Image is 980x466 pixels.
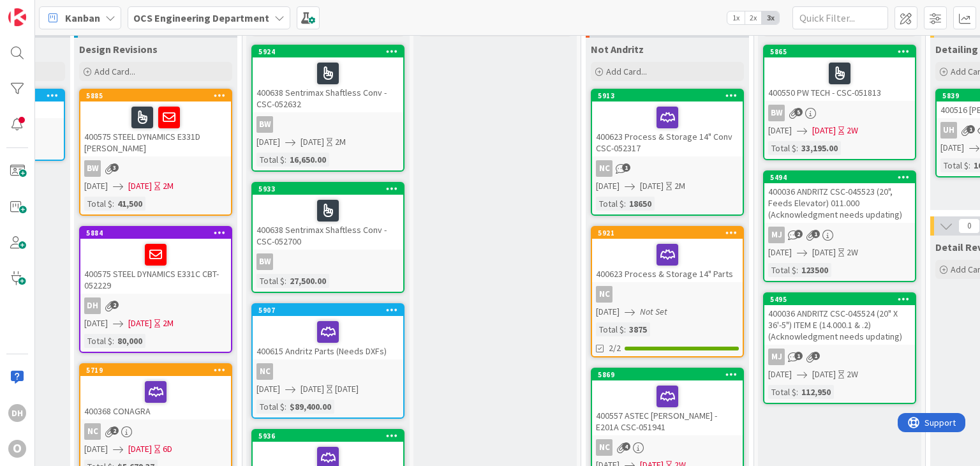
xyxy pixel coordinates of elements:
[253,57,403,112] div: 400638 Sentrimax Shaftless Conv - CSC-052632
[940,122,957,139] div: uh
[768,263,796,277] div: Total $
[626,322,650,336] div: 3875
[114,197,145,211] div: 41,500
[253,195,403,250] div: 400638 Sentrimax Shaftless Conv - CSC-052700
[335,382,359,396] div: [DATE]
[86,229,231,237] div: 5884
[258,306,403,315] div: 5907
[110,301,119,309] span: 2
[764,172,915,223] div: 5494400036 ANDRITZ CSC-045523 (20", Feeds Elevator) 011.000 (Acknowledgment needs updating)
[256,253,273,270] div: BW
[286,400,334,414] div: $89,400.00
[112,197,114,211] span: :
[592,239,743,282] div: 400623 Process & Storage 14" Parts
[592,369,743,435] div: 5869400557 ASTEC [PERSON_NAME] - E201A CSC-051941
[253,183,403,250] div: 5933400638 Sentrimax Shaftless Conv - CSC-052700
[128,179,152,193] span: [DATE]
[640,306,667,317] i: Not Set
[768,349,785,365] div: MJ
[84,317,108,330] span: [DATE]
[812,368,836,381] span: [DATE]
[812,246,836,259] span: [DATE]
[285,274,286,288] span: :
[935,43,978,56] span: Detailing
[258,47,403,56] div: 5924
[94,66,135,77] span: Add Card...
[764,294,915,345] div: 5495400036 ANDRITZ CSC-045524 (20" X 36'-5") ITEM E (14.000.1 & .2) (Acknowledgment needs updating)
[114,334,145,348] div: 80,000
[84,179,108,193] span: [DATE]
[764,46,915,57] div: 5865
[8,8,26,26] img: Visit kanbanzone.com
[80,227,231,239] div: 5884
[253,363,403,380] div: NC
[592,90,743,156] div: 5913400623 Process & Storage 14" Conv CSC-052317
[592,380,743,435] div: 400557 ASTEC [PERSON_NAME] - E201A CSC-051941
[253,46,403,57] div: 5924
[764,305,915,345] div: 400036 ANDRITZ CSC-045524 (20" X 36'-5") ITEM E (14.000.1 & .2) (Acknowledgment needs updating)
[133,11,269,24] b: OCS Engineering Department
[609,342,621,355] span: 2/2
[163,179,174,193] div: 2M
[256,363,273,380] div: NC
[65,10,100,26] span: Kanban
[80,365,231,376] div: 5719
[764,294,915,305] div: 5495
[745,11,762,24] span: 2x
[812,352,820,360] span: 1
[768,105,785,121] div: BW
[622,442,630,451] span: 4
[762,11,779,24] span: 3x
[592,439,743,456] div: NC
[596,305,620,319] span: [DATE]
[847,124,858,137] div: 2W
[626,197,655,211] div: 18650
[256,400,285,414] div: Total $
[256,274,285,288] div: Total $
[940,141,964,154] span: [DATE]
[768,246,792,259] span: [DATE]
[286,274,329,288] div: 27,500.00
[770,295,915,304] div: 5495
[27,2,58,17] span: Support
[84,442,108,456] span: [DATE]
[598,370,743,379] div: 5869
[768,141,796,155] div: Total $
[253,430,403,442] div: 5936
[768,368,792,381] span: [DATE]
[258,184,403,193] div: 5933
[598,91,743,100] div: 5913
[84,197,112,211] div: Total $
[958,218,980,234] span: 0
[86,366,231,375] div: 5719
[812,230,820,238] span: 1
[253,116,403,133] div: BW
[286,153,329,167] div: 16,650.00
[84,297,101,314] div: DH
[163,442,172,456] div: 6D
[764,183,915,223] div: 400036 ANDRITZ CSC-045523 (20", Feeds Elevator) 011.000 (Acknowledgment needs updating)
[592,227,743,282] div: 5921400623 Process & Storage 14" Parts
[253,253,403,270] div: BW
[80,227,231,294] div: 5884400575 STEEL DYNAMICS E331C CBT-052229
[80,90,231,156] div: 5885400575 STEEL DYNAMICS E331D [PERSON_NAME]
[591,43,644,56] span: Not Andritz
[253,316,403,359] div: 400615 Andritz Parts (Needs DXFs)
[592,160,743,177] div: NC
[110,163,119,172] span: 3
[80,365,231,419] div: 5719400368 CONAGRA
[592,227,743,239] div: 5921
[80,101,231,156] div: 400575 STEEL DYNAMICS E331D [PERSON_NAME]
[80,160,231,177] div: BW
[640,179,664,193] span: [DATE]
[796,141,798,155] span: :
[163,317,174,330] div: 2M
[110,426,119,435] span: 2
[764,172,915,183] div: 5494
[86,91,231,100] div: 5885
[335,135,346,149] div: 2M
[622,163,630,172] span: 1
[84,160,101,177] div: BW
[256,116,273,133] div: BW
[940,158,969,172] div: Total $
